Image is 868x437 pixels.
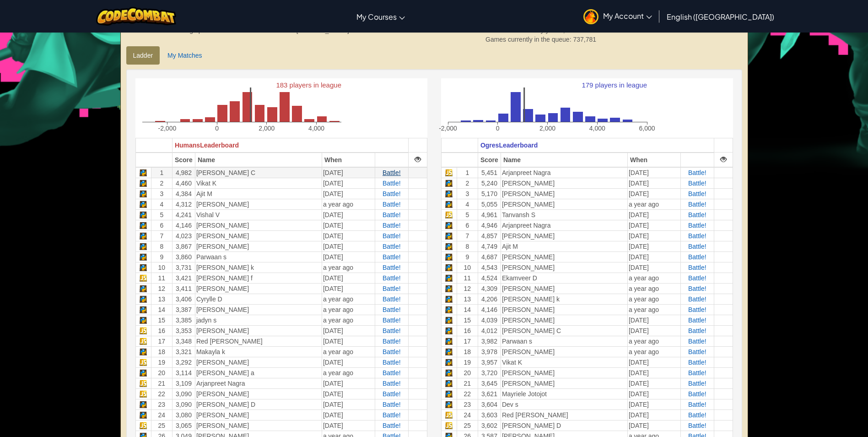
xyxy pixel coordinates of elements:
td: Python [441,199,457,209]
td: Arjanpreet Nagra [501,220,627,230]
text: 4,000 [308,125,324,132]
a: Battle! [688,201,706,208]
span: Battle! [383,327,401,334]
td: Vishal V [195,209,322,220]
td: Python [441,262,457,273]
td: 4,982 [172,167,195,178]
td: [PERSON_NAME] [501,178,627,188]
td: Tanvansh S [501,209,627,220]
span: Battle! [383,222,401,229]
span: Battle! [383,190,401,197]
td: Python [135,262,151,273]
td: Python [135,241,151,251]
td: [DATE] [322,220,375,230]
a: Battle! [383,338,401,345]
td: [DATE] [627,178,680,188]
span: Battle! [688,253,706,261]
td: Ajit M [195,188,322,199]
td: [DATE] [322,241,375,251]
td: 4,687 [478,251,501,262]
a: Battle! [383,253,401,261]
td: 15 [151,315,172,325]
a: Battle! [383,201,401,208]
a: Battle! [688,348,706,355]
span: Battle! [688,390,706,398]
a: Battle! [383,264,401,271]
a: Battle! [383,180,401,187]
a: Battle! [383,348,401,355]
td: [PERSON_NAME] C [501,325,627,336]
span: My Courses [356,12,397,22]
td: Python [441,283,457,294]
a: Battle! [383,390,401,398]
text: 0 [496,125,499,132]
td: [DATE] [322,273,375,283]
span: Battle! [688,317,706,324]
td: 10 [457,262,478,273]
th: Name [195,153,322,167]
td: a year ago [322,294,375,304]
td: 7 [457,230,478,241]
td: [PERSON_NAME] [501,199,627,209]
text: 6,000 [639,125,655,132]
td: jadyn s [195,315,322,325]
span: Leaderboard [499,142,538,149]
td: 3,860 [172,251,195,262]
text: 179 players in league [582,81,647,89]
a: Battle! [688,338,706,345]
span: Battle! [688,359,706,366]
a: Battle! [688,327,706,334]
td: 5,240 [478,178,501,188]
td: [PERSON_NAME] [501,315,627,325]
td: Cyrylle D [195,294,322,304]
td: 13 [151,294,172,304]
td: a year ago [322,199,375,209]
td: 4,961 [478,209,501,220]
td: Python [135,199,151,209]
td: Javascript [441,167,457,178]
td: 3,387 [172,304,195,315]
td: 3,385 [172,315,195,325]
text: -2,000 [158,125,176,132]
td: [DATE] [322,209,375,220]
td: [PERSON_NAME] [501,304,627,315]
td: [PERSON_NAME] k [195,262,322,273]
td: a year ago [627,273,680,283]
span: Battle! [383,274,401,282]
td: Python [135,178,151,188]
td: [PERSON_NAME] [195,230,322,241]
span: Ogres [480,142,499,149]
td: Ajit M [501,241,627,251]
text: -2,000 [439,125,457,132]
td: [PERSON_NAME] [195,325,322,336]
td: 4 [151,199,172,209]
td: Python [441,220,457,230]
td: 3,867 [172,241,195,251]
td: [DATE] [627,209,680,220]
th: When [322,153,375,167]
td: Javascript [441,209,457,220]
td: [DATE] [627,241,680,251]
span: Battle! [688,264,706,271]
td: Vikat K [195,178,322,188]
td: 4,206 [478,294,501,304]
td: [PERSON_NAME] [501,283,627,294]
a: Battle! [688,211,706,218]
td: [PERSON_NAME] [195,304,322,315]
td: 3,406 [172,294,195,304]
text: 2,000 [539,125,555,132]
td: 4,241 [172,209,195,220]
td: [DATE] [627,230,680,241]
td: 5,170 [478,188,501,199]
span: My Account [603,11,652,21]
span: Battle! [383,243,401,250]
span: Battle! [688,274,706,282]
span: 737,781 [573,36,596,43]
td: Python [441,188,457,199]
a: Battle! [383,306,401,313]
